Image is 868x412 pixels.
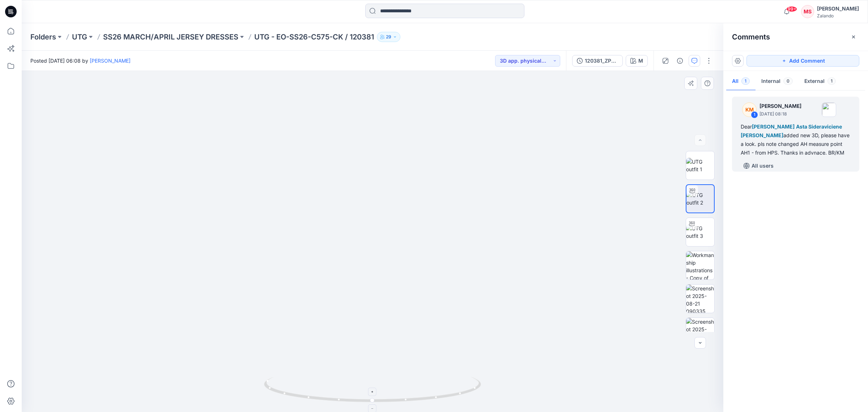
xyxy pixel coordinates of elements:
div: 120381_ZPL_DEV2 KM [585,57,618,65]
button: All [726,72,756,91]
img: Screenshot 2025-08-21 090335 [686,285,714,313]
p: All users [752,161,774,170]
img: UTG outfit 2 [686,191,714,206]
span: Asta Sideraviciene [796,123,842,130]
span: Posted [DATE] 06:08 by [30,57,131,64]
a: Folders [30,32,56,42]
div: MS [801,5,814,18]
span: [PERSON_NAME] [741,132,783,138]
img: UTG outfit 1 [686,158,714,173]
button: External [799,72,842,91]
button: Add Comment [746,55,859,67]
button: All users [741,160,776,172]
img: Workmanship illustrations - Copy of x120349 (1) [686,251,714,279]
button: Internal [756,72,799,91]
img: UTG outfit 3 [686,224,714,240]
a: SS26 MARCH/APRIL JERSEY DRESSES [103,32,238,42]
img: Screenshot 2025-08-21 090227 [686,318,714,346]
p: [DATE] 08:18 [759,110,801,118]
p: UTG - EO-SS26-C575-CK / 120381 [254,32,374,42]
button: Details [674,55,686,67]
span: [PERSON_NAME] [752,123,795,130]
div: Zalando [817,13,859,18]
p: 29 [386,33,391,41]
div: KM [742,102,757,117]
div: M [638,57,643,65]
span: 1 [741,77,750,85]
div: 1 [751,111,758,118]
button: 29 [377,32,400,42]
button: 120381_ZPL_DEV2 KM [572,55,623,67]
p: [PERSON_NAME] [759,102,801,110]
a: UTG [72,32,87,42]
button: M [626,55,648,67]
span: 0 [783,77,793,85]
a: [PERSON_NAME] [90,58,131,64]
span: 1 [827,77,836,85]
span: 99+ [786,6,797,12]
div: [PERSON_NAME] [817,4,859,13]
div: Dear added new 3D, please have a look. pls note changed AH measure point AH1 - from HPS. Thanks i... [741,122,851,157]
h2: Comments [732,33,770,41]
